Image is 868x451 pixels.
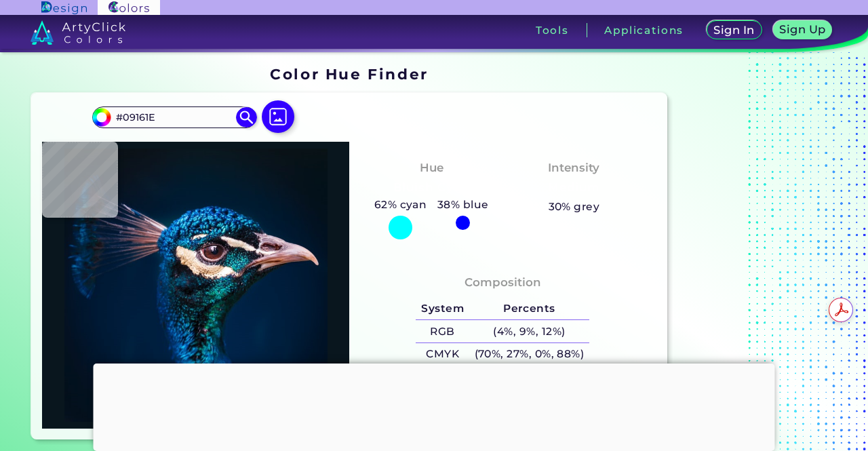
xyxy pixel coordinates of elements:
[262,100,294,133] img: icon picture
[41,1,87,14] img: ArtyClick Design logo
[416,343,469,366] h5: CMYK
[715,25,753,35] h5: Sign In
[94,364,775,448] iframe: Advertisement
[781,24,823,35] h5: Sign Up
[420,158,443,178] h4: Hue
[387,180,475,196] h3: Bluish Cyan
[469,320,589,342] h5: (4%, 9%, 12%)
[604,25,684,35] h3: Applications
[270,64,428,84] h1: Color Hue Finder
[49,149,342,422] img: img_pavlin.jpg
[469,343,589,366] h5: (70%, 27%, 0%, 88%)
[236,107,256,128] img: icon search
[111,108,237,126] input: type color..
[548,158,599,178] h4: Intensity
[542,180,606,196] h3: Medium
[465,273,541,292] h4: Composition
[416,298,469,320] h5: System
[673,61,842,445] iframe: Advertisement
[369,196,432,214] h5: 62% cyan
[416,320,469,342] h5: RGB
[549,198,600,216] h5: 30% grey
[709,22,759,39] a: Sign In
[31,20,126,45] img: logo_artyclick_colors_white.svg
[469,298,589,320] h5: Percents
[775,22,829,39] a: Sign Up
[432,196,494,214] h5: 38% blue
[536,25,569,35] h3: Tools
